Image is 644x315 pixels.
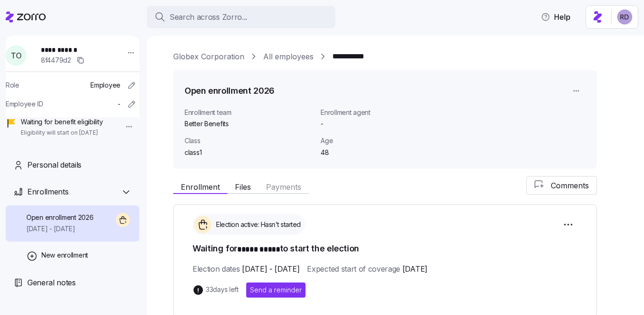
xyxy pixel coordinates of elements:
span: Age [321,136,415,145]
span: 8f4479d2 [41,56,71,65]
span: Payments [266,183,301,191]
span: Role [6,81,19,90]
span: Eligibility will start on [DATE] [21,129,103,137]
a: Globex Corporation [173,51,244,63]
span: Enrollment agent [321,108,415,117]
h1: Waiting for to start the election [193,242,578,256]
span: Comments [551,180,589,191]
span: Class [185,136,313,145]
span: Employee ID [6,99,43,109]
span: Better Benefits [185,119,313,129]
span: Election active: Hasn't started [213,220,301,229]
span: Election dates [193,263,299,275]
button: Search across Zorro... [147,6,335,28]
span: class1 [185,148,313,157]
span: Waiting for benefit eligibility [21,117,103,127]
span: [DATE] - [DATE] [26,224,93,234]
span: New enrollment [41,250,88,260]
span: 48 [321,148,415,157]
span: Enrollment [181,183,220,191]
span: Personal details [27,159,81,171]
button: Send a reminder [246,283,306,298]
button: Help [533,8,578,26]
span: Enrollments [27,186,68,198]
span: T O [11,52,21,59]
a: All employees [263,51,314,63]
span: Expected start of coverage [307,263,427,275]
span: Help [541,11,571,23]
span: General notes [27,277,76,289]
span: Search across Zorro... [169,11,247,23]
span: Files [235,183,251,191]
h1: Open enrollment 2026 [185,85,274,97]
span: [DATE] [402,263,427,275]
span: Open enrollment 2026 [26,213,93,222]
span: - [321,119,323,129]
span: Send a reminder [250,285,302,295]
img: 6d862e07fa9c5eedf81a4422c42283ac [617,9,632,24]
span: Enrollment team [185,108,313,117]
span: - [118,99,121,109]
button: Comments [526,176,597,195]
span: Employee [90,81,121,90]
span: 33 days left [206,285,239,294]
span: [DATE] - [DATE] [242,263,299,275]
